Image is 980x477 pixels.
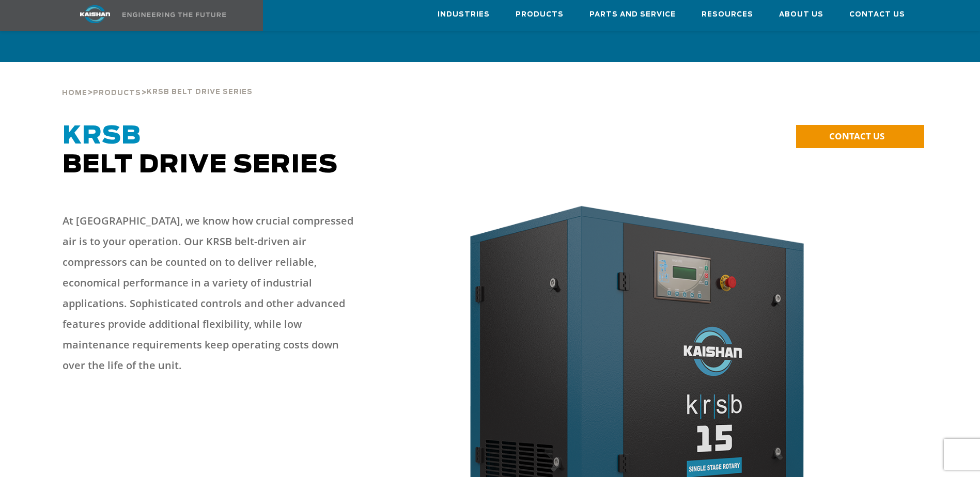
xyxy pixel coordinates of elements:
img: kaishan logo [56,5,134,23]
a: Parts and Service [589,1,676,28]
span: Belt Drive Series [63,124,338,178]
span: Products [93,90,141,97]
a: Contact Us [849,1,905,28]
img: Engineering the future [122,12,226,17]
span: Industries [438,9,490,21]
a: Home [62,88,87,97]
span: Products [516,9,564,21]
a: About Us [779,1,823,28]
a: CONTACT US [796,125,924,148]
a: Resources [702,1,753,28]
span: Contact Us [849,9,905,21]
a: Industries [438,1,490,28]
span: KRSB [63,124,141,149]
div: > > [62,62,253,101]
a: Products [516,1,564,28]
span: Home [62,90,87,97]
span: krsb belt drive series [147,89,253,96]
span: Resources [702,9,753,21]
span: Parts and Service [589,9,676,21]
span: CONTACT US [829,130,884,142]
span: About Us [779,9,823,21]
p: At [GEOGRAPHIC_DATA], we know how crucial compressed air is to your operation. Our KRSB belt-driv... [63,211,362,376]
a: Products [93,88,141,97]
